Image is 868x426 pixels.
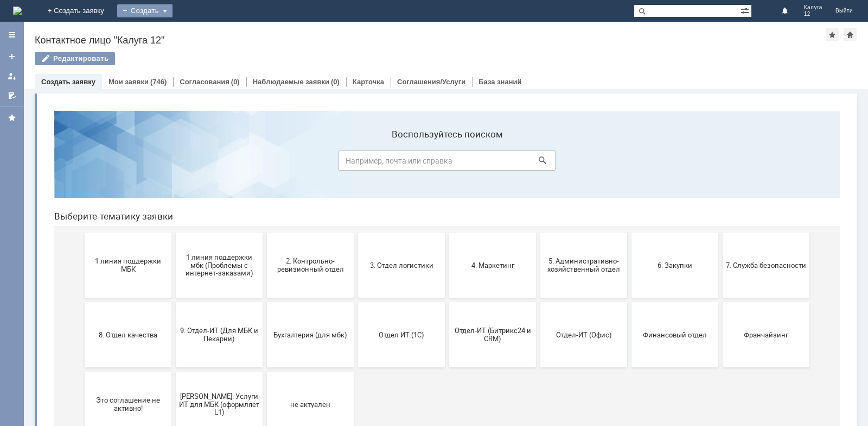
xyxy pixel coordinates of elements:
button: 1 линия поддержки мбк (Проблемы с интернет-заказами) [130,130,217,196]
button: Бухгалтерия (для мбк) [221,200,308,265]
a: Мои заявки [108,78,149,86]
label: Воспользуйтесь поиском [293,27,510,37]
a: Перейти на домашнюю страницу [13,7,22,15]
span: 1 линия поддержки МБК [42,155,123,171]
header: Выберите тематику заявки [9,109,794,120]
button: 1 линия поддержки МБК [39,130,126,196]
img: logo [13,7,22,15]
button: 8. Отдел качества [39,200,126,265]
a: Мои согласования [3,87,21,104]
button: Отдел ИТ (1С) [312,200,399,265]
input: Например, почта или справка [293,48,510,68]
a: Согласования [180,78,229,86]
span: Отдел ИТ (1С) [316,228,396,236]
button: не актуален [221,270,308,335]
button: 9. Отдел-ИТ (Для МБК и Пекарни) [130,200,217,265]
button: 3. Отдел логистики [312,130,399,196]
span: Расширенный поиск [741,5,751,15]
span: Это соглашение не активно! [42,294,123,310]
span: [PERSON_NAME]. Услуги ИТ для МБК (оформляет L1) [133,290,214,314]
div: (746) [150,78,167,86]
span: Франчайзинг [680,228,761,236]
div: Добавить в избранное [826,28,839,41]
button: 5. Административно-хозяйственный отдел [495,130,582,196]
span: 2. Контрольно-ревизионный отдел [225,155,305,171]
button: Франчайзинг [677,200,764,265]
button: [PERSON_NAME]. Услуги ИТ для МБК (оформляет L1) [130,270,217,335]
a: Создать заявку [41,78,95,86]
span: 5. Административно-хозяйственный отдел [498,155,578,171]
div: Создать [117,4,173,17]
span: 7. Служба безопасности [680,159,761,167]
span: Финансовый отдел [589,228,669,236]
button: Это соглашение не активно! [39,270,126,335]
button: 7. Служба безопасности [677,130,764,196]
div: (0) [331,78,340,86]
button: Финансовый отдел [586,200,673,265]
div: (0) [231,78,240,86]
button: 4. Маркетинг [404,130,490,196]
span: 3. Отдел логистики [316,159,396,167]
span: Бухгалтерия (для мбк) [225,228,305,236]
a: Создать заявку [3,48,21,65]
span: 8. Отдел качества [42,228,123,236]
div: Контактное лицо "Калуга 12" [35,35,826,46]
button: Отдел-ИТ (Битрикс24 и CRM) [404,200,490,265]
a: Соглашения/Услуги [397,78,465,86]
span: Отдел-ИТ (Офис) [498,228,578,236]
span: Отдел-ИТ (Битрикс24 и CRM) [407,224,487,241]
a: Карточка [353,78,384,86]
button: 2. Контрольно-ревизионный отдел [221,130,308,196]
span: 12 [804,11,822,17]
span: 6. Закупки [589,159,669,167]
a: Мои заявки [3,67,21,85]
button: 6. Закупки [586,130,673,196]
a: База знаний [478,78,521,86]
span: не актуален [225,298,305,306]
a: Наблюдаемые заявки [253,78,329,86]
span: Калуга [804,4,822,11]
button: Отдел-ИТ (Офис) [495,200,582,265]
span: 1 линия поддержки мбк (Проблемы с интернет-заказами) [133,151,214,175]
span: 4. Маркетинг [407,159,487,167]
span: 9. Отдел-ИТ (Для МБК и Пекарни) [133,224,214,241]
div: Сделать домашней страницей [844,28,857,41]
